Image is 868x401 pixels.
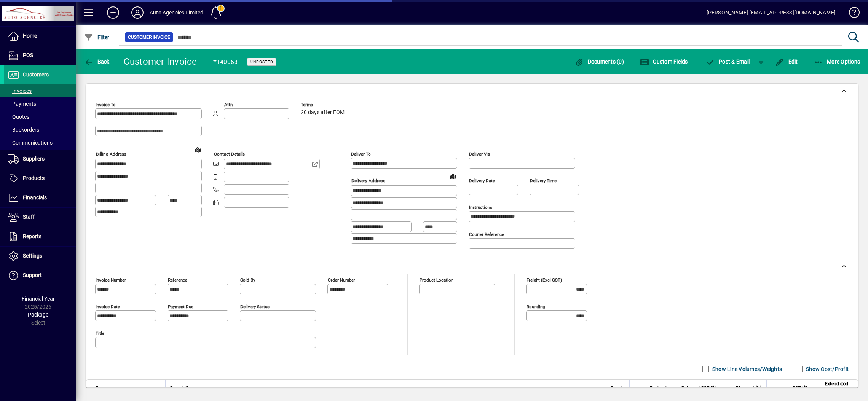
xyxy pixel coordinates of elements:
mat-label: Deliver To [351,151,371,157]
button: Back [82,55,112,68]
button: Custom Fields [638,55,690,68]
span: Description [170,384,193,392]
span: Custom Fields [640,59,688,65]
span: Staff [23,214,35,220]
a: Reports [4,227,76,246]
a: View on map [447,170,459,182]
a: Communications [4,136,76,149]
label: Show Line Volumes/Weights [711,365,782,373]
button: Add [101,6,125,19]
mat-label: Freight (excl GST) [527,277,562,283]
span: Package [28,312,48,318]
a: POS [4,46,76,65]
mat-label: Invoice To [96,102,116,107]
span: Supply [611,384,625,392]
label: Show Cost/Profit [804,365,849,373]
app-page-header-button: Back [76,55,118,68]
span: Communications [8,140,53,146]
button: Post & Email [702,55,754,68]
span: P [719,59,722,65]
span: GST ($) [792,384,807,392]
a: Payments [4,97,76,110]
a: Knowledge Base [843,2,858,26]
span: Item [96,384,105,392]
a: Products [4,169,76,188]
span: ost & Email [706,59,750,65]
mat-label: Invoice number [96,277,126,283]
span: POS [23,52,33,58]
a: Support [4,266,76,285]
span: Products [23,175,45,181]
span: Settings [23,253,42,259]
span: Customers [23,72,49,78]
button: Profile [125,6,150,19]
a: Home [4,27,76,46]
div: Customer Invoice [124,56,197,68]
span: Support [23,272,42,278]
button: Filter [82,30,112,44]
span: Terms [301,102,346,107]
a: Staff [4,208,76,227]
span: More Options [814,59,860,65]
a: Suppliers [4,150,76,169]
mat-label: Rounding [527,304,545,309]
span: Quotes [8,114,29,120]
span: Payments [8,101,36,107]
span: Backorder [650,384,670,392]
span: Discount (%) [736,384,762,392]
a: Quotes [4,110,76,123]
a: View on map [191,143,204,156]
mat-label: Deliver via [469,151,490,157]
button: Edit [773,55,800,68]
a: Invoices [4,84,76,97]
span: Home [23,33,37,39]
span: 20 days after EOM [301,110,345,116]
mat-label: Sold by [240,277,255,283]
span: Filter [84,34,110,40]
mat-label: Invoice date [96,304,120,309]
span: Suppliers [23,156,45,162]
span: Edit [775,59,798,65]
mat-label: Courier Reference [469,232,504,237]
span: Financial Year [22,296,55,302]
div: Auto Agencies Limited [150,6,204,19]
mat-label: Delivery status [240,304,270,309]
button: Documents (0) [573,55,626,68]
span: Invoices [8,88,32,94]
mat-label: Product location [420,277,453,283]
span: Back [84,59,110,65]
mat-label: Payment due [168,304,193,309]
button: More Options [812,55,862,68]
span: Backorders [8,127,39,133]
mat-label: Instructions [469,205,492,210]
div: #140068 [213,56,238,68]
div: [PERSON_NAME] [EMAIL_ADDRESS][DOMAIN_NAME] [707,6,836,19]
mat-label: Delivery time [530,178,557,183]
span: Customer Invoice [128,33,170,41]
span: Rate excl GST ($) [681,384,716,392]
mat-label: Attn [224,102,233,107]
span: Financials [23,194,47,200]
a: Backorders [4,123,76,136]
mat-label: Title [96,331,104,336]
a: Financials [4,188,76,207]
mat-label: Delivery date [469,178,495,183]
mat-label: Reference [168,277,187,283]
span: Documents (0) [574,59,624,65]
span: Unposted [250,59,273,64]
a: Settings [4,247,76,266]
span: Extend excl GST ($) [817,380,848,396]
mat-label: Order number [328,277,355,283]
span: Reports [23,233,41,239]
